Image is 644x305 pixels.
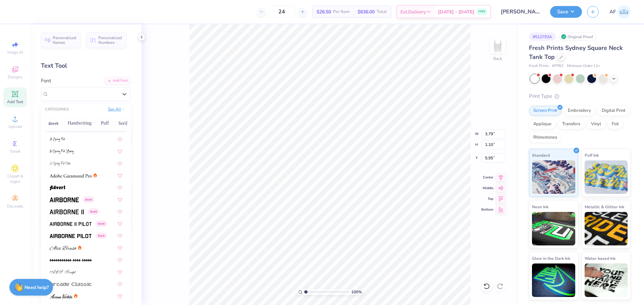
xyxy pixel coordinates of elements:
div: Digital Print [597,106,630,116]
img: Alex Brush [50,246,76,250]
img: Airborne [50,198,79,202]
span: Greek [88,209,99,215]
label: Font [41,77,51,85]
span: [DATE] - [DATE] [438,8,474,15]
span: Top [481,197,493,201]
span: Upload [8,124,22,129]
span: $636.00 [358,8,375,15]
div: Rhinestones [529,133,561,143]
img: Arcade Classic [50,282,92,287]
span: Image AI [7,50,23,55]
div: Foil [607,119,623,129]
span: $26.50 [317,8,331,15]
img: AlphaShapes xmas balls [50,258,92,262]
span: # FP82 [552,63,563,69]
img: Puff Ink [585,160,628,194]
span: Greek [96,233,107,239]
span: Puff Ink [585,152,599,159]
button: Greek [45,118,62,129]
img: Water based Ink [585,263,628,297]
div: Add Font [104,77,131,85]
img: Standard [532,160,575,194]
input: Untitled Design [496,5,545,18]
img: A Charming Font [50,137,65,142]
button: Handwriting [64,118,95,129]
img: Airborne II [50,210,84,214]
a: AF [609,5,631,18]
span: FREE [478,9,485,14]
span: Water based Ink [585,255,615,262]
img: Neon Ink [532,212,575,245]
span: Fresh Prints Sydney Square Neck Tank Top [529,44,623,61]
span: Greek [83,197,94,203]
span: Neon Ink [532,203,548,210]
img: Airborne Pilot [50,234,92,238]
span: Add Text [7,99,23,104]
div: Transfers [558,119,585,129]
span: Personalized Numbers [98,35,122,45]
img: Adobe Garamond Pro [50,173,92,178]
img: A Charming Font Outline [50,161,70,166]
span: Total [377,8,387,15]
img: ALS Script [50,270,76,275]
div: Print Type [529,92,631,100]
span: Decorate [7,204,23,209]
input: – – [269,6,295,18]
img: Advert [50,185,65,190]
span: Middle [481,186,493,190]
span: Greek [10,149,20,154]
div: Applique [529,119,556,129]
button: See All [106,106,127,112]
button: Save [550,6,582,18]
img: Metallic & Glitter Ink [585,212,628,245]
div: Text Tool [41,61,131,70]
span: 100 % [351,289,362,295]
button: Puff [97,118,113,129]
img: Glow in the Dark Ink [532,263,575,297]
div: Vinyl [587,119,605,129]
span: Center [481,175,493,180]
span: AF [609,8,616,16]
img: Back [491,39,504,52]
span: Personalized Names [53,35,76,45]
span: Minimum Order: 12 + [567,63,600,69]
strong: Need help? [24,284,49,291]
img: Airborne II Pilot [50,222,92,226]
img: Ana Francesca Bustamante [618,5,631,18]
span: Per Item [333,8,350,15]
span: Glow in the Dark Ink [532,255,570,262]
div: Back [493,56,502,62]
span: Est. Delivery [400,8,426,15]
span: Bottom [481,207,493,212]
div: # 512793A [529,32,556,41]
span: Fresh Prints [529,63,549,69]
span: Standard [532,152,550,159]
span: Clipart & logos [3,173,27,184]
img: Ariana Violeta [50,294,72,299]
span: Greek [96,221,107,227]
div: Screen Print [529,106,561,116]
div: Original Proof [559,32,597,41]
div: CATEGORIES [45,107,69,112]
span: Designs [8,74,22,80]
span: Metallic & Glitter Ink [585,203,624,210]
button: Serif [115,118,131,129]
div: Embroidery [563,106,595,116]
img: A Charming Font Leftleaning [50,149,74,154]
